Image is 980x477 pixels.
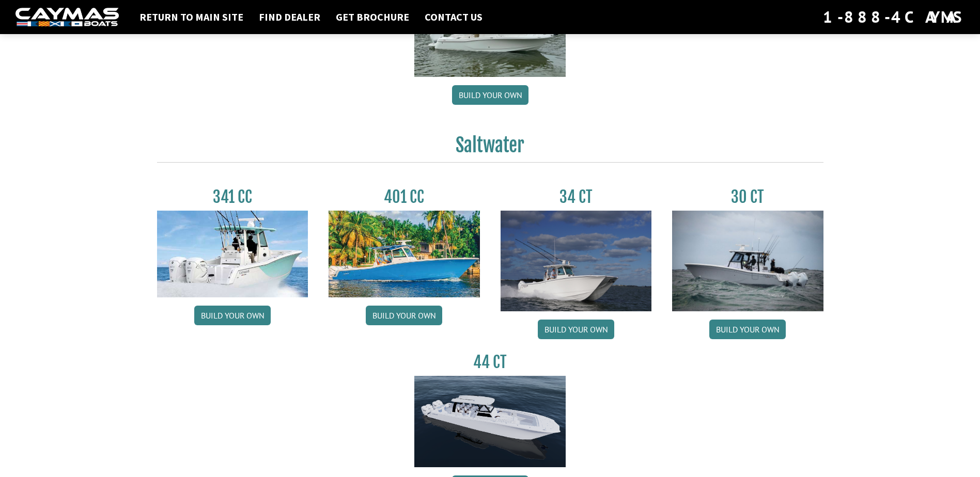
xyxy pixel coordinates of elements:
[414,376,566,468] img: 44ct_background.png
[157,134,823,163] h2: Saltwater
[157,211,308,297] img: 341CC-thumbjpg.jpg
[419,10,488,24] a: Contact Us
[329,187,480,206] h3: 401 CC
[709,320,786,339] a: Build your own
[331,10,414,24] a: Get Brochure
[823,6,965,28] div: 1-888-4CAYMAS
[538,320,614,339] a: Build your own
[452,85,528,105] a: Build your own
[15,8,119,27] img: white-logo-c9c8dbefe5ff5ceceb0f0178aa75bf4bb51f6bca0971e226c86eb53dfe498488.png
[194,306,271,325] a: Build your own
[134,10,248,24] a: Return to main site
[672,211,823,311] img: 30_CT_photo_shoot_for_caymas_connect.jpg
[366,306,442,325] a: Build your own
[501,211,652,311] img: Caymas_34_CT_pic_1.jpg
[501,187,652,206] h3: 34 CT
[414,353,566,372] h3: 44 CT
[672,187,823,206] h3: 30 CT
[329,211,480,297] img: 401CC_thumb.pg.jpg
[254,10,325,24] a: Find Dealer
[157,187,308,206] h3: 341 CC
